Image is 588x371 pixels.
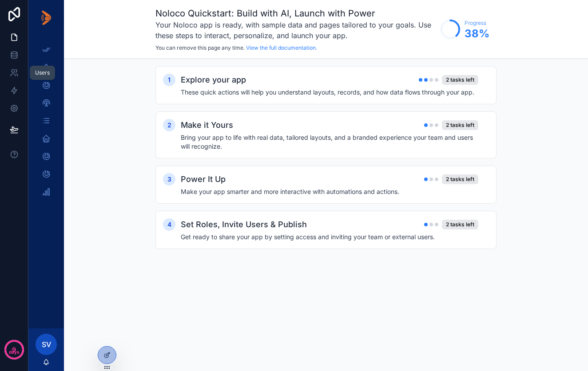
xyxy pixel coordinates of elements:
p: 9 [12,345,16,354]
img: App logo [41,11,51,25]
span: SV [42,339,51,350]
span: 38 % [465,27,489,41]
div: Users [35,69,50,76]
span: You can remove this page any time. [155,44,245,51]
h3: Your Noloco app is ready, with sample data and pages tailored to your goals. Use these steps to i... [155,20,436,41]
h1: Noloco Quickstart: Build with AI, Launch with Power [155,7,436,20]
p: days [9,349,20,356]
a: View the full documentation. [246,44,317,51]
span: Progress [465,20,489,27]
div: scrollable content [28,36,64,211]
